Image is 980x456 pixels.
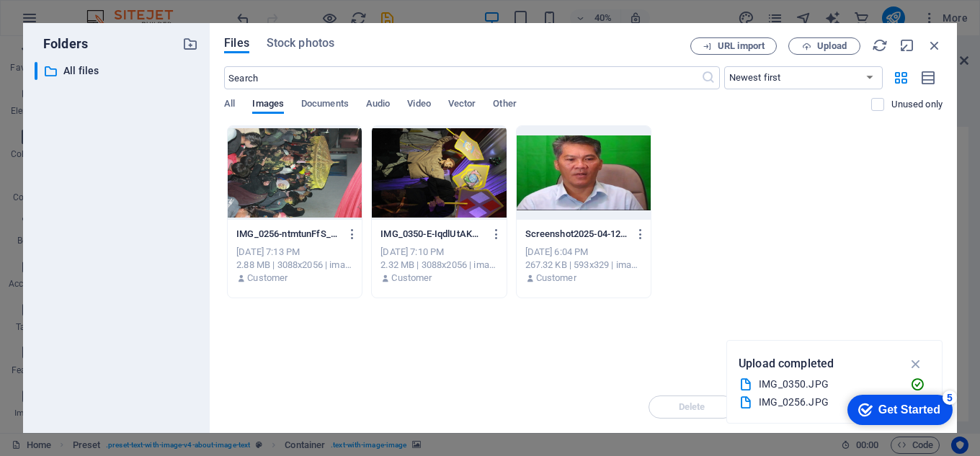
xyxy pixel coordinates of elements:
[224,66,700,89] input: Search
[690,37,777,55] button: URL import
[103,3,117,17] div: 5
[301,95,349,115] span: Documents
[380,259,497,272] div: 2.32 MB | 3088x2056 | image/jpeg
[247,272,288,285] p: Customer
[224,35,249,52] span: Files
[63,63,171,79] p: All files
[759,376,899,393] div: IMG_0350.JPG
[788,37,860,55] button: Upload
[252,95,284,115] span: Images
[8,7,113,37] div: Get Started 5 items remaining, 0% complete
[525,259,642,272] div: 267.32 KB | 593x329 | image/png
[872,37,888,53] i: Reload
[536,272,576,285] p: Customer
[267,35,334,52] span: Stock photos
[380,228,484,241] p: IMG_0350-E-IqdlUtAKBnbzZruxMqnw.JPG
[739,354,834,373] p: Upload completed
[35,62,37,80] div: ​
[35,35,88,53] p: Folders
[718,42,765,50] span: URL import
[182,36,198,52] i: Create new folder
[380,246,497,259] div: [DATE] 7:10 PM
[759,394,899,411] div: IMG_0256.JPG
[407,95,430,115] span: Video
[899,37,915,53] i: Minimize
[236,246,353,259] div: [DATE] 7:13 PM
[391,272,432,285] p: Customer
[891,98,943,111] p: Displays only files that are not in use on the website. Files added during this session can still...
[236,259,353,272] div: 2.88 MB | 3088x2056 | image/jpeg
[448,95,476,115] span: Vector
[236,228,340,241] p: IMG_0256-ntmtunFfS__hEK61IvYNoA.JPG
[224,95,235,115] span: All
[366,95,390,115] span: Audio
[927,37,943,53] i: Close
[39,16,101,29] div: Get Started
[525,246,642,259] div: [DATE] 6:04 PM
[525,228,629,241] p: Screenshot2025-04-12210050-d-Ge1Tm20Yt9irHyfxYTdw.png
[493,95,516,115] span: Other
[817,42,847,50] span: Upload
